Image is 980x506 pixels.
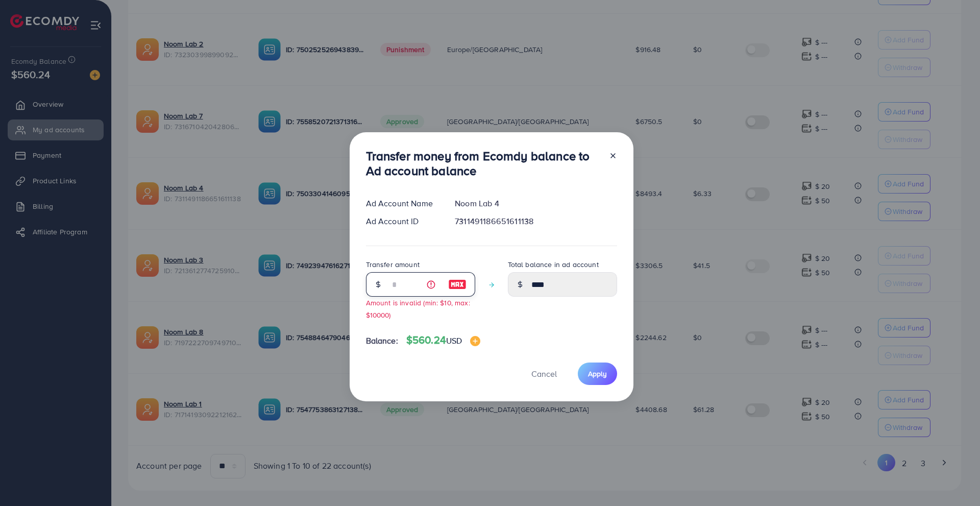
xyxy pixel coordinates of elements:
[366,149,601,178] h3: Transfer money from Ecomdy balance to Ad account balance
[508,259,599,270] label: Total balance in ad account
[531,368,557,379] span: Cancel
[366,259,420,270] label: Transfer amount
[406,334,481,347] h4: $560.24
[470,336,480,346] img: image
[578,363,617,384] button: Apply
[519,363,570,384] button: Cancel
[446,335,462,346] span: USD
[447,215,625,227] div: 7311491186651611138
[358,215,447,227] div: Ad Account ID
[447,198,625,209] div: Noom Lab 4
[358,198,447,209] div: Ad Account Name
[366,335,398,347] span: Balance:
[588,369,607,379] span: Apply
[448,278,467,291] img: image
[366,298,470,319] small: Amount is invalid (min: $10, max: $10000)
[937,460,972,498] iframe: Chat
